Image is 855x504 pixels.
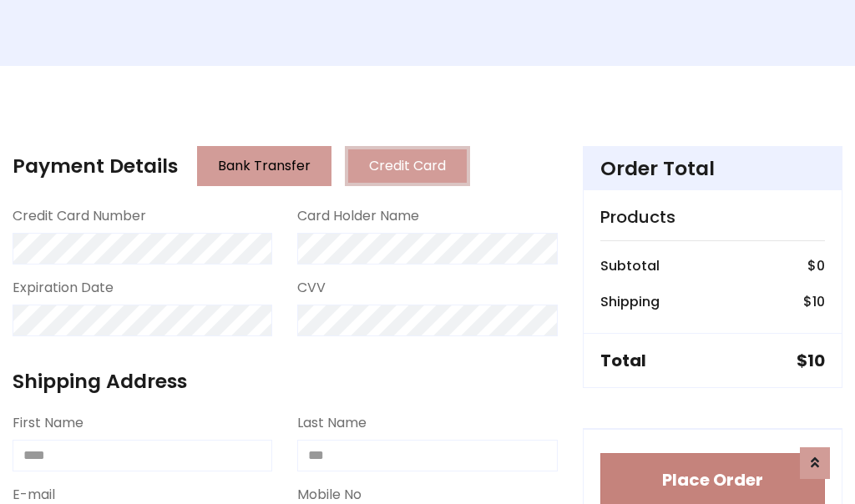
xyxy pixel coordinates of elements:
[13,370,558,393] h4: Shipping Address
[797,350,825,370] h5: $
[807,349,825,372] span: 10
[13,278,114,298] label: Expiration Date
[13,413,83,433] label: First Name
[345,146,470,186] button: Credit Card
[197,146,331,186] button: Bank Transfer
[600,294,660,310] h6: Shipping
[812,292,825,311] span: 10
[600,350,646,370] h5: Total
[13,154,178,178] h4: Payment Details
[807,258,825,274] h6: $
[600,157,825,180] h4: Order Total
[297,206,419,226] label: Card Holder Name
[600,258,660,274] h6: Subtotal
[817,256,825,275] span: 0
[13,206,146,226] label: Credit Card Number
[600,207,825,227] h5: Products
[297,413,367,433] label: Last Name
[803,294,825,310] h6: $
[297,278,326,298] label: CVV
